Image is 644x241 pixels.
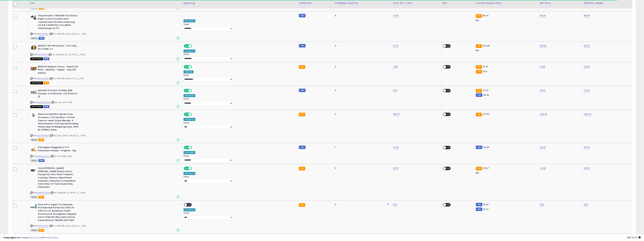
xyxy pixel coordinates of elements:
a: 33.99 [584,146,590,149]
span: FBA [39,229,44,232]
img: 41QAHPctHjL._SL40_.jpg [30,65,37,72]
span: OFF [187,203,192,206]
small: FBA [476,167,482,170]
span: OFF [446,113,451,116]
a: B00BMQZUE2 [37,155,50,158]
span: OFF [446,45,451,47]
a: B0CGM9F8MB [37,101,51,104]
a: 51.99 [393,14,398,17]
span: OFF [191,65,196,68]
a: N/A [584,203,588,206]
span: ON [184,45,188,47]
div: 9 [335,14,389,17]
small: FBA [476,44,482,48]
div: ASIN: [30,44,179,60]
div: 0 [335,44,389,47]
img: 319wPdpfwxL._SL40_.jpg [30,113,37,117]
a: 3.88 [393,65,398,68]
div: ASIN: [30,14,179,39]
a: Privacy Policy [44,236,58,239]
small: FBA [299,167,305,170]
a: 14.35 [393,146,399,149]
div: seller snap | | [3,236,58,239]
div: Win BuyBox [184,94,195,97]
span: FBA [39,138,44,141]
div: Preset: [184,212,295,220]
a: B0140THS88 [37,77,49,80]
span: ON [184,146,188,149]
a: N/A [393,203,397,206]
div: 0 [335,203,389,206]
a: B01H6KXGDY [37,33,49,35]
a: N/A [393,89,397,92]
a: 89.99 [584,14,590,17]
span: 16.76 [483,65,488,68]
a: B07F1X9F4P [37,53,48,56]
div: Amazon AI [184,208,195,211]
b: Parmigiano Reggiano D O P Parmesan Cheese - Original - 1kg [38,146,79,153]
small: FBM [299,14,305,17]
img: 41NWGhHZ8hL._SL40_.jpg [30,44,37,51]
img: 41xNBOHMLML._SL40_.jpg [30,14,37,21]
small: FBM [476,93,482,97]
span: OFF [446,167,451,170]
div: 7 [335,146,389,149]
span: 16.8 [483,70,487,73]
b: Kenwood MultiPro Sense Food Processor, 3.5 Litre Bowl, 1.6 Litre Thermo-resist Glass Blender, 4 a... [38,113,79,132]
strong: Copyright [3,236,16,239]
span: All listings currently available for purchase on Amazon [30,159,38,162]
a: Terms of Use [29,236,43,239]
small: FBA [476,70,482,74]
a: B00ARRAR54 [37,134,49,137]
span: OFF [191,113,196,116]
span: 29.97 [483,167,489,170]
a: 16.00 [393,167,398,170]
small: FBM [299,146,305,149]
span: All listings that are currently out of stock and unavailable for purchase on Amazon [30,105,43,108]
span: 86.41 [483,14,488,17]
span: | SKU: AMAZON_51.99_114.24_9__7057 [49,33,87,35]
div: Amazon AI [184,118,195,121]
div: Fulfillable Quantity [335,1,390,5]
span: FBM [43,105,49,108]
div: Title [29,1,181,5]
span: FBM [39,37,45,40]
div: ASIN: [30,146,179,162]
img: 41GYBRZi+lL._SL40_.jpg [30,89,37,96]
div: ASIN: [30,65,179,84]
div: Preset: [184,155,295,163]
small: FBA [299,113,305,116]
span: 45.18 [483,93,489,97]
div: Amazon AI [184,172,195,175]
b: Thrustmaster T16000M FCS Hotas - Flight Control System with Joystick and Throttle, Featuring H.E.... [38,14,79,31]
a: B08GHXD5XR [37,191,50,194]
div: 3 [335,167,389,170]
div: Win BuyBox [184,151,195,154]
span: OFF [446,146,451,149]
div: Preset: [184,98,295,105]
span: ON [184,89,188,92]
small: FBM [476,203,482,206]
a: 349.99 [540,113,547,116]
span: OFF [446,89,451,92]
b: Tefal [PERSON_NAME] [PERSON_NAME] Direct 24cm Frying Pan, Non-Stick Titanium Coating, Thermo-Sign... [38,167,79,189]
div: Preset: [184,176,295,183]
b: Oral-B Pro-Expert Toothpaste, Professional Protection, 500 ml (125 ml x 4), Maximum Teeth Protect... [38,203,79,223]
a: 85.99 [540,14,546,17]
a: 158.73 [393,113,400,116]
span: OFF [191,89,196,92]
a: 15.99 [540,65,545,68]
a: 26.99 [584,65,590,68]
span: 104.99 [483,44,490,47]
span: FBM [43,57,49,60]
small: FBA [476,89,482,93]
span: | SKU: AMAZON_16_36.64_9__7080 [50,191,85,194]
a: 59.99 [584,167,590,170]
small: FBM [299,89,305,92]
div: Preset: [184,53,295,61]
a: 119.95 [584,44,590,47]
a: N/A [540,203,544,206]
b: BEAR Strawberry Yoyos - Dried Fruit Rolls - Healthy - Vegan - 20g (45 packs) [38,65,79,75]
img: 31-WO4kIazL._SL40_.jpg [30,146,37,153]
span: OFF [191,146,196,149]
